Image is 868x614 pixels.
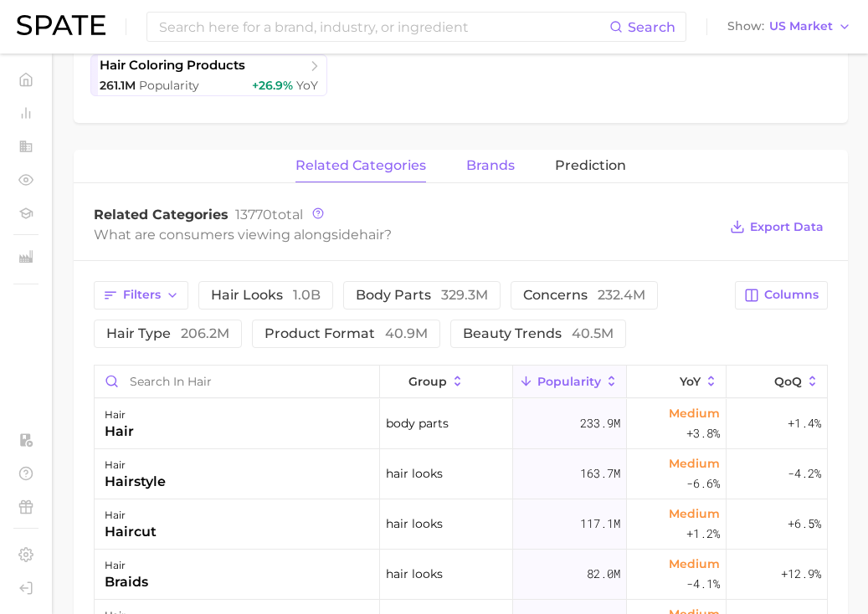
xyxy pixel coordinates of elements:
span: hair looks [211,289,321,302]
span: +12.9% [781,564,821,584]
span: beauty trends [463,327,614,340]
span: related categories [295,158,426,173]
span: 117.1m [580,514,620,534]
button: Filters [94,281,188,310]
span: 82.0m [587,564,620,584]
span: 329.3m [441,287,488,303]
span: hair type [106,327,229,340]
span: 233.9m [580,413,620,433]
span: +26.9% [252,78,293,93]
span: YoY [680,375,701,388]
span: hair looks [386,564,443,584]
span: 163.7m [580,463,620,484]
div: hair [105,505,157,525]
button: hairhairbody parts233.9mMedium+3.8%+1.4% [95,399,827,449]
button: hairhairstylehair looks163.7mMedium-6.6%-4.2% [95,449,827,499]
span: +1.2% [686,524,720,544]
button: Popularity [513,366,627,398]
span: 232.4m [598,287,645,303]
div: haircut [105,522,157,542]
span: Medium [669,453,720,473]
span: -4.2% [788,463,821,484]
span: Export Data [750,220,824,234]
span: hair [359,227,384,243]
span: US Market [769,22,833,31]
span: Medium [669,554,720,574]
span: brands [466,158,515,173]
div: hair [105,555,148,576]
div: hairstyle [105,472,166,492]
span: 40.5m [572,325,614,341]
span: YoY [296,78,318,93]
span: body parts [386,413,449,433]
a: Log out. Currently logged in as Brennan McVicar with e-mail brennan@spate.nyc. [13,576,39,601]
button: group [380,366,513,398]
div: hair [105,405,134,425]
span: Filters [123,288,161,302]
span: +3.8% [686,423,720,443]
button: ShowUS Market [723,16,855,38]
div: hair [105,422,134,442]
button: hairhaircuthair looks117.1mMedium+1.2%+6.5% [95,499,827,550]
span: concerns [523,289,645,302]
div: What are consumers viewing alongside ? [94,223,717,246]
button: QoQ [727,366,827,398]
a: hair coloring products261.1m Popularity+26.9% YoY [90,54,327,96]
span: Search [628,19,675,35]
button: YoY [627,366,727,398]
input: Search in hair [95,366,379,397]
span: Related Categories [94,207,229,223]
span: Columns [764,288,819,302]
button: hairbraidshair looks82.0mMedium-4.1%+12.9% [95,550,827,600]
button: Export Data [726,215,828,238]
img: SPATE [17,15,105,35]
span: Medium [669,403,720,423]
span: product format [265,327,428,340]
span: 206.2m [181,325,229,341]
span: hair looks [386,463,443,484]
span: -6.6% [686,473,720,494]
span: hair coloring products [100,58,245,74]
span: 13770 [235,207,272,223]
span: Medium [669,504,720,524]
span: Show [727,22,764,31]
div: braids [105,572,148,592]
span: 261.1m [100,78,136,93]
span: 1.0b [293,287,321,303]
span: group [408,375,447,388]
span: Popularity [139,78,199,93]
span: +6.5% [788,514,821,534]
span: total [235,207,303,223]
span: -4.1% [686,574,720,594]
span: hair looks [386,514,443,534]
span: QoQ [774,375,802,388]
div: hair [105,455,166,475]
button: Columns [735,281,828,310]
span: Popularity [537,375,601,388]
span: Prediction [555,158,626,173]
span: 40.9m [385,325,428,341]
span: +1.4% [788,413,821,433]
input: Search here for a brand, industry, or ingredient [157,13,609,41]
span: body parts [356,289,488,302]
